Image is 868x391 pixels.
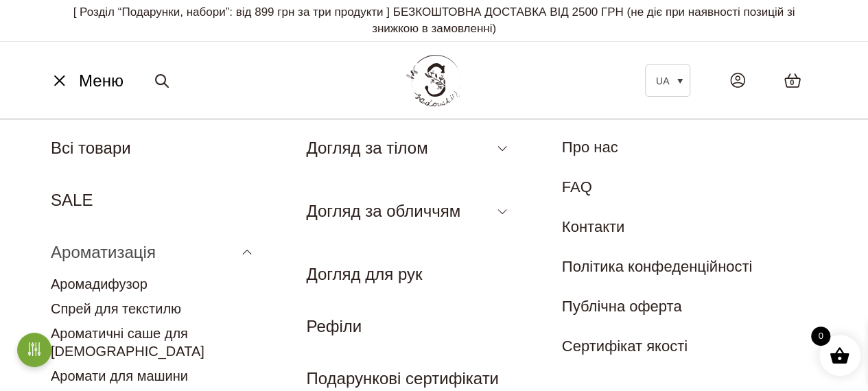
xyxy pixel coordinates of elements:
[656,75,669,86] span: UA
[562,139,618,156] a: Про нас
[79,69,124,93] span: Меню
[306,265,422,283] a: Догляд для рук
[406,55,461,106] img: BY SADOVSKIY
[51,326,204,359] a: Ароматичні саше для [DEMOGRAPHIC_DATA]
[562,258,753,275] a: Політика конфеденційності
[645,64,690,97] a: UA
[51,191,93,209] a: SALE
[770,59,815,102] a: 0
[45,68,128,94] button: Меню
[306,202,460,220] a: Догляд за обличчям
[811,327,830,346] span: 0
[562,337,688,355] a: Сертифікат якості
[51,301,181,316] a: Спрей для текстилю
[51,276,148,292] a: Аромадифузор
[306,317,362,335] a: Рефіли
[790,77,794,88] span: 0
[51,139,131,157] a: Всі товари
[306,369,499,388] a: Подарункові сертифікати
[562,298,682,315] a: Публічна оферта
[306,139,427,157] a: Догляд за тілом
[562,218,625,235] a: Контакти
[51,368,188,383] a: Аромати для машини
[562,178,592,195] a: FAQ
[51,243,156,261] a: Ароматизація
